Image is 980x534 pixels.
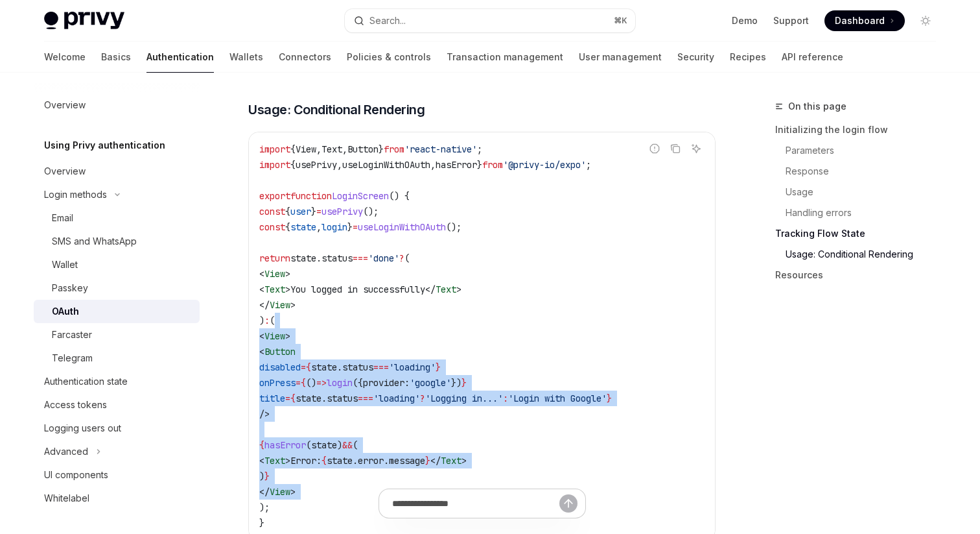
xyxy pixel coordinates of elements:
span: You logged in successfully [290,284,425,295]
span: Dashboard [835,14,885,27]
a: Initializing the login flow [775,119,946,140]
a: Email [34,206,200,230]
span: . [316,252,321,264]
button: Toggle Advanced section [34,440,200,463]
div: Search... [369,13,406,29]
span: ; [586,159,591,171]
a: Transaction management [447,42,563,73]
a: Connectors [279,42,331,73]
span: useLoginWithOAuth [342,159,430,171]
span: , [430,159,436,171]
span: ) [259,470,264,482]
span: Usage: Conditional Rendering [248,101,425,119]
span: = [301,361,306,373]
a: UI components [34,463,200,487]
a: Tracking Flow State [775,223,946,244]
a: Demo [732,14,758,27]
span: const [259,206,285,217]
span: useLoginWithOAuth [358,221,446,233]
div: Overview [44,164,86,179]
span: && [342,439,353,451]
span: disabled [259,361,301,373]
div: Farcaster [52,327,92,343]
span: } [436,361,441,373]
span: { [301,377,306,389]
span: status [327,393,358,404]
span: usePrivy [296,159,337,171]
span: (); [446,221,461,233]
span: ; [477,143,482,155]
span: Text [264,455,285,467]
span: } [607,393,612,404]
span: { [259,439,264,451]
div: SMS and WhatsApp [52,234,137,249]
span: = [353,221,358,233]
span: = [285,393,290,404]
span: } [264,470,270,482]
a: Support [773,14,809,27]
span: const [259,221,285,233]
a: API reference [782,42,843,73]
span: function [290,190,332,202]
a: Basics [101,42,131,73]
span: { [290,393,296,404]
span: < [259,284,264,295]
span: : [503,393,508,404]
span: ) [337,439,342,451]
span: ({ [353,377,363,389]
span: state [327,455,353,467]
span: </ [259,299,270,311]
span: . [337,361,342,373]
span: 'loading' [389,361,436,373]
span: > [285,330,290,342]
a: Farcaster [34,323,200,346]
div: Passkey [52,280,88,296]
a: OAuth [34,300,200,323]
span: View [296,143,316,155]
a: User management [579,42,662,73]
a: Welcome [44,42,86,73]
span: { [306,361,311,373]
span: </ [430,455,441,467]
a: Recipes [730,42,766,73]
span: } [461,377,467,389]
span: status [321,252,353,264]
span: , [337,159,342,171]
span: ( [353,439,358,451]
span: ) [259,315,264,326]
a: Dashboard [824,10,905,31]
span: Button [347,143,379,155]
span: from [384,143,404,155]
div: Wallet [52,257,78,273]
span: import [259,143,290,155]
div: Access tokens [44,397,107,413]
span: > [285,284,290,295]
span: < [259,455,264,467]
button: Send message [559,494,577,513]
span: > [285,268,290,280]
span: '@privy-io/expo' [503,159,586,171]
span: , [316,221,321,233]
span: < [259,330,264,342]
a: Parameters [775,140,946,161]
a: Authentication state [34,370,200,393]
span: 'google' [410,377,451,389]
span: === [358,393,373,404]
span: provider: [363,377,410,389]
span: ? [420,393,425,404]
h5: Using Privy authentication [44,138,165,153]
span: /> [259,408,270,420]
a: Overview [34,160,200,183]
button: Report incorrect code [646,140,663,157]
span: ⌘ K [614,16,627,26]
a: Wallet [34,253,200,276]
a: Response [775,161,946,182]
span: View [264,330,285,342]
div: Authentication state [44,374,128,389]
span: from [482,159,503,171]
span: Text [321,143,342,155]
a: Whitelabel [34,487,200,510]
span: Text [264,284,285,295]
span: , [342,143,347,155]
span: onPress [259,377,296,389]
